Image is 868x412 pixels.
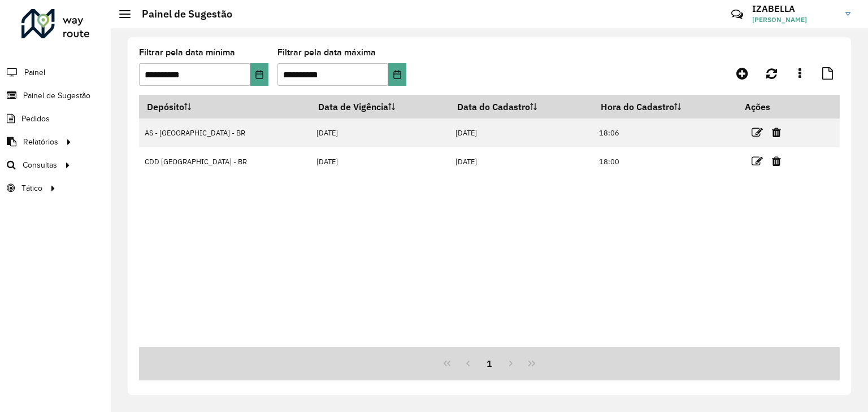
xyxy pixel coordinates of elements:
[737,95,805,119] th: Ações
[725,2,749,27] a: Contato Rápido
[23,159,57,171] span: Consultas
[752,154,763,169] a: Editar
[450,119,593,147] td: [DATE]
[593,119,737,147] td: 18:06
[23,136,58,148] span: Relatórios
[752,125,763,140] a: Editar
[593,147,737,176] td: 18:00
[311,147,450,176] td: [DATE]
[311,95,450,119] th: Data de Vigência
[24,67,45,78] span: Painel
[21,113,50,125] span: Pedidos
[772,154,781,169] a: Excluir
[250,63,268,86] button: Choose Date
[311,119,450,147] td: [DATE]
[593,95,737,119] th: Hora do Cadastro
[752,3,837,14] h3: IZABELLA
[139,95,311,119] th: Depósito
[772,125,781,140] a: Excluir
[752,15,837,25] span: [PERSON_NAME]
[277,46,376,59] label: Filtrar pela data máxima
[450,95,593,119] th: Data do Cadastro
[450,147,593,176] td: [DATE]
[21,182,42,194] span: Tático
[139,46,235,59] label: Filtrar pela data mínima
[131,8,232,20] h2: Painel de Sugestão
[139,119,311,147] td: AS - [GEOGRAPHIC_DATA] - BR
[388,63,406,86] button: Choose Date
[23,90,90,102] span: Painel de Sugestão
[479,353,500,374] button: 1
[139,147,311,176] td: CDD [GEOGRAPHIC_DATA] - BR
